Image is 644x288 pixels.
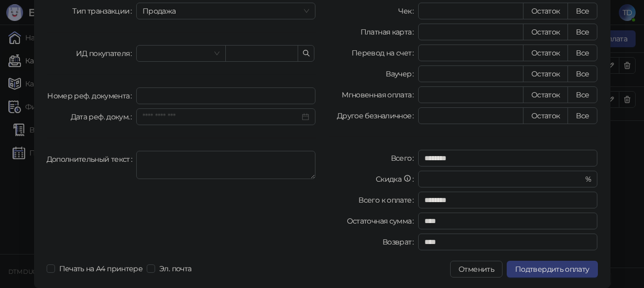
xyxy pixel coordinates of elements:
label: Чек [398,3,418,19]
button: Остаток [523,45,569,61]
span: Эл. почта [155,263,195,274]
button: Отменить [450,261,503,278]
button: Все [567,3,597,19]
label: Всего [391,150,418,167]
textarea: Дополнительный текст [136,151,316,179]
label: Платная карта [361,24,418,40]
label: Номер реф. документа [47,87,136,104]
label: ИД покупателя [76,45,136,62]
span: Продажа [143,3,310,19]
button: Все [567,45,597,61]
button: Все [567,86,597,103]
label: Ваучер [386,65,418,82]
label: Дополнительный текст [47,151,136,168]
button: Все [567,24,597,40]
button: Остаток [523,65,569,82]
label: Всего к оплате [358,192,418,208]
span: Подтвердить оплату [515,264,589,274]
label: Дата реф. докум. [71,108,136,125]
span: Печать на А4 принтере [55,263,147,274]
button: Подтвердить оплату [507,261,597,278]
input: Дата реф. докум. [143,111,300,123]
label: Скидка [376,171,418,187]
input: Номер реф. документа [136,87,316,104]
button: Все [567,65,597,82]
button: Остаток [523,3,569,19]
label: Перевод на счет [352,45,418,61]
label: Возврат [383,234,418,250]
button: Остаток [523,86,569,103]
label: Мгновенная оплата [342,86,418,103]
label: Тип транзакции [72,3,136,19]
button: Остаток [523,107,569,124]
label: Другое безналичное [337,107,418,124]
button: Все [567,107,597,124]
label: Остаточная сумма [347,213,418,229]
button: Остаток [523,24,569,40]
